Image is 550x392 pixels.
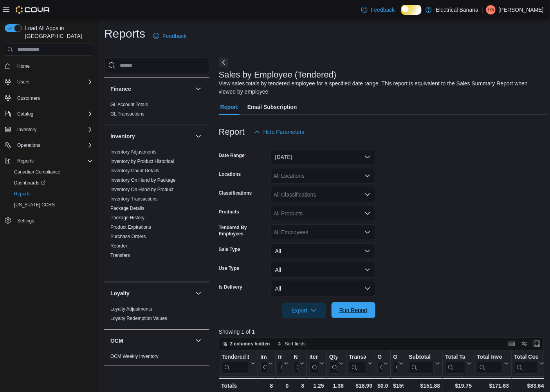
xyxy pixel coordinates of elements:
button: Home [2,60,96,72]
span: Reorder [110,243,127,249]
a: GL Account Totals [110,102,148,107]
div: 8 [260,381,273,390]
p: Electrical Banana [436,5,478,14]
div: Gift Card Sales [377,354,382,374]
button: Sort fields [274,339,309,349]
button: Customers [2,92,96,103]
span: Dashboards [11,178,93,188]
span: Reports [11,189,93,199]
a: Feedback [358,2,398,18]
button: [US_STATE] CCRS [8,199,96,210]
div: Invoices Sold [260,354,267,361]
h3: Finance [110,85,131,93]
a: Settings [14,216,37,226]
div: $83.64 [514,381,544,390]
button: Gross Sales [393,354,404,374]
span: GL Account Totals [110,101,148,108]
button: Catalog [2,108,96,119]
a: Loyalty Adjustments [110,306,152,312]
h3: Inventory [110,132,135,140]
span: Users [14,77,93,87]
span: Dark Mode [401,15,402,15]
input: Dark Mode [401,5,422,15]
button: All [270,262,375,278]
p: Showing 1 of 1 [219,328,547,336]
button: Inventory [194,132,203,141]
button: Transaction Average [349,354,372,374]
span: Inventory [17,126,36,133]
span: Purchase Orders [110,233,146,240]
div: Subtotal [409,354,434,374]
a: OCM Weekly Inventory [110,354,159,359]
a: Inventory On Hand by Package [110,177,176,183]
button: Gift Cards [377,354,388,374]
span: Loyalty Adjustments [110,306,152,312]
button: Keyboard shortcuts [507,339,517,349]
nav: Complex example [5,57,93,247]
button: All [270,243,375,259]
label: Products [219,209,239,215]
div: Net Sold [294,354,298,361]
a: Inventory Count Details [110,168,159,173]
button: Open list of options [364,210,371,217]
div: Invoices Sold [260,354,267,374]
span: Canadian Compliance [11,167,93,177]
button: [DATE] [270,149,375,165]
div: Totals [221,381,255,390]
span: Package History [110,215,144,221]
div: Inventory [104,147,209,282]
a: GL Transactions [110,111,144,117]
button: Open list of options [364,191,371,198]
div: $18.99 [349,381,372,390]
div: 8 [294,381,304,390]
img: Cova [16,6,50,14]
button: Invoices Ref [278,354,289,374]
div: Invoices Ref [278,354,282,374]
span: Reports [17,158,34,164]
div: Transaction Average [349,354,366,361]
div: 1.38 [329,381,344,390]
button: Qty Per Transaction [329,354,344,374]
p: | [481,5,483,14]
button: Operations [2,140,96,151]
span: Operations [14,141,93,150]
span: Sort fields [285,341,306,347]
div: Finance [104,100,209,125]
a: Inventory Adjustments [110,149,157,155]
button: Reports [2,155,96,166]
label: Tendered By Employees [219,224,267,237]
label: Is Delivery [219,284,242,290]
label: Locations [219,171,241,177]
span: GL Transactions [110,111,144,117]
button: Catalog [14,109,36,119]
span: Inventory On Hand by Product [110,186,173,193]
span: Email Subscription [247,99,297,115]
span: [US_STATE] CCRS [14,202,55,208]
h3: OCM [110,337,123,345]
button: Inventory [110,132,192,140]
span: Hide Parameters [263,128,305,136]
a: [US_STATE] CCRS [11,200,58,210]
span: 2 columns hidden [230,341,270,347]
button: Open list of options [364,173,371,179]
div: 0 [278,381,289,390]
button: Hide Parameters [251,124,308,140]
div: Tendered Employee [222,354,249,374]
a: Purchase Orders [110,234,146,239]
button: Reports [14,156,37,166]
span: Settings [14,216,93,226]
a: Canadian Compliance [11,167,63,177]
a: Dashboards [8,177,96,188]
span: Inventory Transactions [110,196,158,202]
span: Customers [17,95,40,101]
button: Invoices Sold [260,354,273,374]
button: Finance [194,84,203,94]
button: Total Cost [514,354,544,374]
div: 1.25 [309,381,324,390]
span: Feedback [162,32,186,40]
button: Users [14,77,32,87]
a: Reorder [110,243,127,249]
h3: Loyalty [110,289,130,297]
button: Total Tax [445,354,472,374]
a: Customers [14,94,43,103]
